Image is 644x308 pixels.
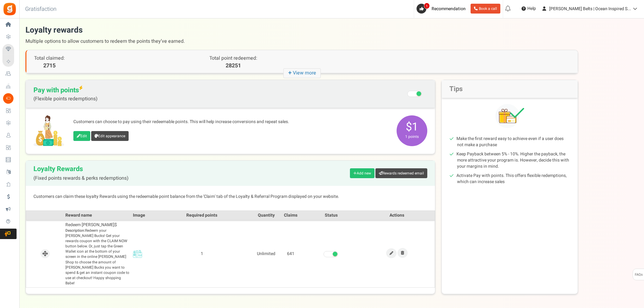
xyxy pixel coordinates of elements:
[417,4,468,14] a: 1 Recommendation
[164,55,302,62] p: Total point redeemed:
[254,210,278,220] th: Quantity
[65,228,130,286] span: Redeem your [PERSON_NAME] Bucks! Get your rewards coupon with the CLAIM NOW button below. Or, jus...
[495,104,524,128] img: Tips
[457,136,570,148] li: Make the first reward easy to achieve even if a user does not make a purchase
[303,210,359,220] th: Status
[33,96,98,102] span: (Flexible points redemptions)
[634,269,643,281] span: FAQs
[3,2,17,16] img: Gratisfaction
[150,220,254,288] td: 1
[278,220,303,288] td: 641
[33,115,64,146] img: Pay with points
[64,210,131,220] th: Reward name
[34,62,65,70] span: 2715
[359,210,435,220] th: Actions
[18,3,63,15] h3: Gratisfaction
[33,194,427,200] p: Customers can claim these loyalty Rewards using the redeemable point balance from the 'Claim' tab...
[73,131,90,141] a: Edit
[91,131,129,141] a: Edit appearance
[424,3,430,9] span: 1
[33,165,129,181] h2: Loyalty Rewards
[33,176,129,181] span: (Fixed points rewards & perks redemptions)
[25,36,578,47] span: Multiple options to allow customers to redeem the points they’ve earned.
[398,134,426,139] small: 1 points
[471,4,500,14] a: Book a call
[549,6,631,12] span: [PERSON_NAME] Belts | Ocean Inspired S...
[526,6,536,12] span: Help
[34,54,65,62] span: Total claimed:
[133,249,142,258] img: Reward
[519,4,538,14] a: Help
[254,220,278,288] td: Unlimited
[350,168,374,178] a: Add new
[457,151,570,170] li: Keep Payback between 5% - 10%. Higher the payback, the more attractive your program is. However, ...
[283,68,321,78] i: View more
[288,69,293,78] strong: +
[397,115,427,146] span: $1
[25,25,578,47] h1: Loyalty rewards
[375,168,427,178] a: Rewards redeemed email
[33,86,98,102] span: Pay with points
[73,119,390,125] p: Customers can choose to pay using their redeemable points. This will help increase conversions an...
[442,80,578,98] h2: Tips
[432,6,466,12] span: Recommendation
[131,210,150,220] th: Image
[386,248,397,258] a: Edit
[398,248,408,258] a: Remove
[64,220,131,288] td: Redeem [PERSON_NAME]$
[65,228,85,233] b: Description:
[278,210,303,220] th: Claims
[164,62,302,70] p: 28251
[457,173,570,185] li: Activate Pay with points. This offers flexible redemptions, which can increase sales
[150,210,254,220] th: Required points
